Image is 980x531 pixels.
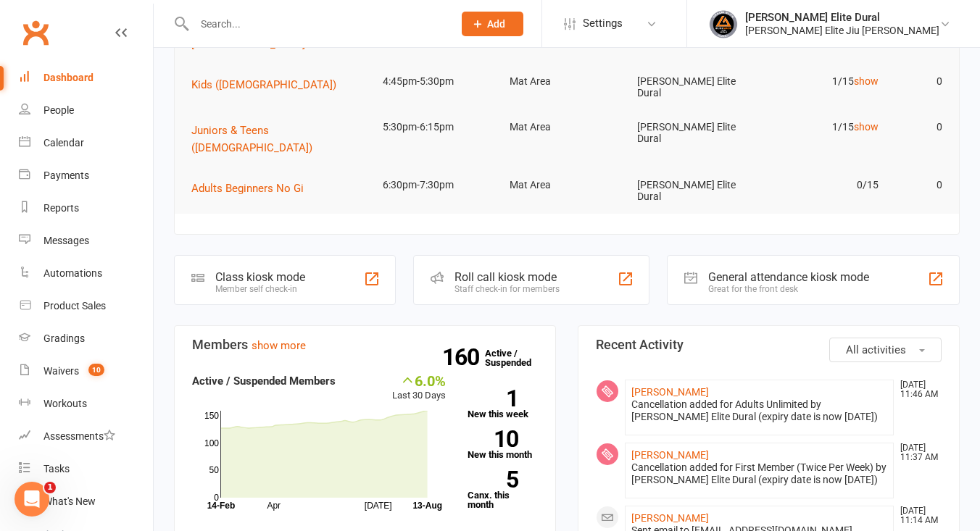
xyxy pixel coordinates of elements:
div: Messages [43,235,89,246]
a: [PERSON_NAME] [631,386,709,398]
div: People [43,104,74,116]
div: Waivers [43,365,79,377]
div: Gradings [43,333,85,344]
div: Assessments [43,430,115,442]
div: Class kiosk mode [215,270,305,284]
td: 0 [885,168,949,202]
a: show [854,121,879,133]
div: 6.0% [392,372,446,388]
strong: 160 [442,346,485,368]
td: 1/15 [757,110,885,144]
iframe: Intercom live chat [14,482,49,517]
div: Dashboard [43,72,94,83]
strong: 1 [468,388,518,409]
a: Automations [19,257,153,290]
span: Kids ([DEMOGRAPHIC_DATA]) [191,78,336,91]
strong: 10 [468,428,518,450]
a: Tasks [19,453,153,485]
td: Mat Area [503,168,631,202]
a: Calendar [19,127,153,159]
a: Workouts [19,388,153,420]
td: 4:45pm-5:30pm [376,64,504,99]
a: Clubworx [17,14,54,51]
img: thumb_image1702864552.png [709,9,738,38]
td: 0 [885,110,949,144]
div: Member self check-in [215,284,305,294]
span: Add [487,18,505,30]
span: Juniors & Teens ([DEMOGRAPHIC_DATA]) [191,124,312,154]
div: Payments [43,170,89,181]
strong: 5 [468,469,518,490]
button: Juniors & Teens ([DEMOGRAPHIC_DATA]) [191,122,370,156]
div: Roll call kiosk mode [454,270,560,284]
div: Staff check-in for members [454,284,560,294]
button: Adults Beginners No Gi [191,180,314,197]
div: What's New [43,496,96,507]
time: [DATE] 11:46 AM [893,380,941,399]
div: [PERSON_NAME] Elite Jiu [PERSON_NAME] [745,24,939,37]
td: Mat Area [503,64,631,99]
h3: Recent Activity [596,338,942,352]
h3: Members [192,338,538,352]
a: What's New [19,485,153,518]
a: 5Canx. this month [468,471,538,509]
a: Waivers 10 [19,355,153,388]
a: show more [252,339,306,352]
td: [PERSON_NAME] Elite Dural [631,110,758,156]
div: Cancellation added for Adults Unlimited by [PERSON_NAME] Elite Dural (expiry date is now [DATE]) [631,398,887,423]
a: Reports [19,192,153,225]
span: 1 [44,482,56,493]
div: Product Sales [43,300,106,312]
td: Mat Area [503,110,631,144]
a: Messages [19,225,153,257]
a: Payments [19,159,153,192]
strong: Active / Suspended Members [192,375,336,388]
time: [DATE] 11:14 AM [893,506,941,525]
td: 0/15 [757,168,885,202]
td: 5:30pm-6:15pm [376,110,504,144]
button: Kids ([DEMOGRAPHIC_DATA]) [191,76,346,93]
div: Great for the front desk [708,284,869,294]
span: 10 [88,364,104,376]
td: [PERSON_NAME] Elite Dural [631,64,758,110]
a: 10New this month [468,430,538,459]
a: Product Sales [19,290,153,322]
a: Assessments [19,420,153,453]
time: [DATE] 11:37 AM [893,443,941,462]
span: All activities [846,343,906,356]
a: show [854,75,879,87]
div: Automations [43,267,102,279]
div: Workouts [43,398,87,409]
td: 0 [885,64,949,99]
button: Add [462,12,523,36]
td: 1/15 [757,64,885,99]
td: 6:30pm-7:30pm [376,168,504,202]
button: All activities [829,338,942,362]
span: Adults Beginners No Gi [191,182,304,195]
a: Dashboard [19,62,153,94]
div: Cancellation added for First Member (Twice Per Week) by [PERSON_NAME] Elite Dural (expiry date is... [631,461,887,486]
a: 1New this week [468,390,538,419]
div: Reports [43,202,79,214]
span: Settings [583,7,623,40]
div: Tasks [43,463,70,474]
a: People [19,94,153,127]
div: Last 30 Days [392,372,446,404]
div: Calendar [43,137,84,149]
a: [PERSON_NAME] [631,512,709,524]
a: 160Active / Suspended [485,338,549,378]
td: [PERSON_NAME] Elite Dural [631,168,758,214]
input: Search... [190,14,443,34]
div: General attendance kiosk mode [708,270,869,284]
div: [PERSON_NAME] Elite Dural [745,11,939,24]
a: Gradings [19,322,153,355]
a: [PERSON_NAME] [631,449,709,461]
